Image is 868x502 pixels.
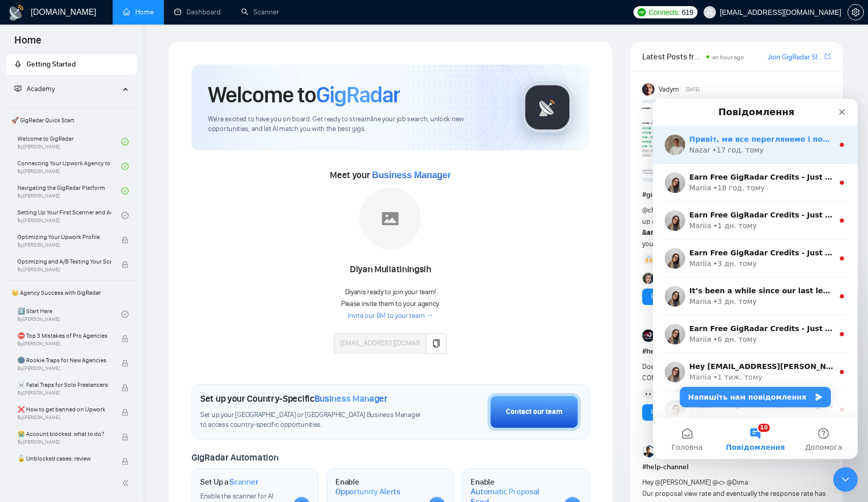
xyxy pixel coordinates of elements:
div: • 3 дн. тому [60,160,104,170]
span: Academy [27,84,55,93]
span: rocket [14,60,22,68]
button: Contact our team [488,393,581,431]
span: [DATE] [686,85,700,94]
div: Mariia [36,122,58,133]
img: logo [8,5,25,21]
span: By [PERSON_NAME] [17,341,111,347]
div: Contact our team [506,406,562,418]
img: Block Band Marketing [642,330,654,342]
span: Latest Posts from the GigRadar Community [642,50,704,63]
span: an hour ago [712,54,744,61]
div: • 18 год. тому [60,84,112,95]
span: Getting Started [27,60,76,69]
span: fund-projection-screen [14,85,22,92]
a: Invite our BM to your team → [348,311,433,321]
span: 😭 Account blocked: what to do? [17,429,111,439]
a: 1️⃣ Start HereBy[PERSON_NAME] [17,303,121,325]
span: Please invite them to your agency. [341,299,440,308]
a: export [824,52,831,61]
span: Diyan is ready to join your team! [345,288,436,296]
img: 👀 [645,390,652,398]
div: • 17 год. тому [59,46,111,57]
a: Connecting Your Upwork Agency to GigRadarBy[PERSON_NAME] [17,155,121,178]
span: Optimizing Your Upwork Profile [17,232,111,242]
button: Повідомлення [68,319,136,360]
div: • 1 тиж. тому [60,273,110,284]
span: lock [121,409,129,416]
a: Navigating the GigRadar PlatformBy[PERSON_NAME] [17,180,121,202]
span: lock [121,360,129,367]
span: Привіт, ми все переглянемо і повернемось до Вас з відповіддю вже завтра. Дякуємо за розуміння! [36,36,450,45]
span: We're excited to have you on board. Get ready to streamline your job search, unlock new opportuni... [208,115,505,134]
a: searchScanner [241,8,279,16]
span: 🌚 Rookie Traps for New Agencies [17,355,111,365]
a: Welcome to GigRadarBy[PERSON_NAME] [17,130,121,153]
span: Допомога [152,345,189,352]
span: By [PERSON_NAME] [17,390,111,396]
span: Scanner [229,477,258,487]
button: copy [426,333,447,354]
img: Alex B [643,273,654,284]
span: export [824,52,831,60]
span: lock [121,335,129,342]
li: Getting Started [6,54,137,75]
span: ❌ How to get banned on Upwork [17,404,111,414]
a: Setting Up Your First Scanner and Auto-BidderBy[PERSON_NAME] [17,204,121,227]
span: Business Manager [372,170,451,180]
span: Home [6,33,50,54]
iframe: To enrich screen reader interactions, please activate Accessibility in Grammarly extension settings [833,467,858,492]
span: Does anybody know about the LIFTED UPWORK NEW COMPANY? [642,362,802,382]
span: Hey Upwork growth hackers, here's our July round-up and release notes for GigRadar • is your prof... [642,206,830,248]
span: 619 [682,7,693,18]
span: Optimizing and A/B Testing Your Scanner for Better Results [17,256,111,267]
img: F09AC4U7ATU-image.png [642,100,765,182]
span: @channel [642,206,672,214]
div: Mariia [36,235,58,246]
span: GigRadar Automation [192,452,278,463]
h1: # help-channel [642,462,831,473]
span: 👑 Agency Success with GigRadar [7,282,136,303]
span: By [PERSON_NAME] [17,365,111,372]
span: By [PERSON_NAME] [17,464,111,470]
span: Connects: [649,7,680,18]
span: By [PERSON_NAME] [17,267,111,273]
div: Diyan Muliatiningsih [334,261,447,278]
img: Profile image for Mariia [12,149,32,170]
img: Profile image for Mariia [12,74,32,94]
span: ☠️ Fatal Traps for Solo Freelancers [17,380,111,390]
button: Напишіть нам повідомлення [27,288,178,309]
span: ⛔ Top 3 Mistakes of Pro Agencies [17,331,111,341]
a: Join GigRadar Slack Community [768,52,822,63]
span: Set up your [GEOGRAPHIC_DATA] or [GEOGRAPHIC_DATA] Business Manager to access country-specific op... [200,410,429,430]
span: double-left [122,478,132,488]
div: • 3 дн. тому [60,198,104,208]
div: Mariia [36,84,58,95]
img: upwork-logo.png [638,8,646,16]
span: check-circle [121,138,129,145]
span: copy [432,339,440,347]
span: Academy [14,84,55,93]
img: Profile image for Mariia [12,263,32,283]
button: Reply [642,404,676,421]
img: Profile image for Mariia [12,112,32,132]
span: Business Manager [314,393,388,404]
h1: Enable [335,477,420,497]
div: • 1 тиж. тому [60,311,110,322]
span: Vadym [659,84,679,95]
h1: Set Up a [200,477,258,487]
span: Головна [18,345,50,352]
div: • 6 дн. тому [60,235,104,246]
span: lock [121,261,129,268]
h1: # help-channel [642,346,831,357]
h1: Welcome to [208,81,400,108]
a: homeHome [123,8,154,16]
span: setting [848,8,863,16]
img: gigradar-logo.png [522,82,573,133]
img: Shalini Punjabi [642,445,654,457]
span: Opportunity Alerts [335,487,400,497]
span: 🚀 GigRadar Quick Start [7,110,136,130]
a: Reply [651,291,667,302]
span: lock [121,384,129,391]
